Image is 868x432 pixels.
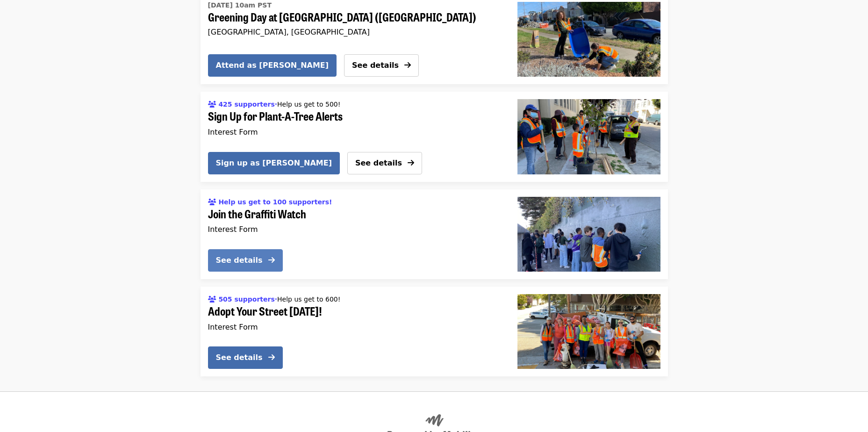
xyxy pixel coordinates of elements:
button: See details [208,249,283,272]
a: See details for "Adopt Your Street Today!" [201,287,668,376]
img: Join the Graffiti Watch organized by SF Public Works [517,197,660,272]
i: arrow-right icon [404,61,411,70]
span: Join the Graffiti Watch [208,207,502,221]
span: Sign Up for Plant-A-Tree Alerts [208,109,495,123]
button: See details [208,346,283,369]
a: See details for "Join the Graffiti Watch" [201,189,668,279]
span: 505 supporters [218,295,274,303]
i: arrow-right icon [408,158,414,167]
div: · [208,293,341,304]
span: Greening Day at [GEOGRAPHIC_DATA] ([GEOGRAPHIC_DATA]) [208,10,495,24]
span: Help us get to 500! [277,101,340,108]
span: 425 supporters [218,101,274,108]
i: users icon [208,101,216,108]
span: Attend as [PERSON_NAME] [216,60,329,71]
a: Sign Up for Plant-A-Tree Alerts [510,92,668,181]
button: See details [347,152,422,174]
span: Interest Form [208,128,258,137]
button: Attend as [PERSON_NAME] [208,54,337,77]
span: Adopt Your Street [DATE]! [208,304,502,318]
i: users icon [208,295,216,303]
div: [GEOGRAPHIC_DATA], [GEOGRAPHIC_DATA] [208,28,495,36]
span: Help us get to 100 supporters! [218,198,332,206]
i: arrow-right icon [268,353,275,362]
div: See details [216,255,263,266]
i: arrow-right icon [268,256,275,265]
span: Sign up as [PERSON_NAME] [216,158,332,169]
div: · [208,98,341,109]
button: Sign up as [PERSON_NAME] [208,152,340,174]
button: See details [344,54,419,77]
img: Sign Up for Plant-A-Tree Alerts organized by SF Public Works [517,99,660,174]
span: See details [355,158,402,167]
img: Greening Day at Sunset Blvd Gardens (36th Ave and Taraval) organized by SF Public Works [517,2,660,77]
span: Interest Form [208,225,258,234]
span: Help us get to 600! [277,295,340,303]
img: Adopt Your Street Today! organized by SF Public Works [517,294,660,369]
a: See details for "Sign Up for Plant-A-Tree Alerts" [208,95,495,142]
div: See details [216,352,263,363]
time: [DATE] 10am PST [208,0,272,10]
span: See details [352,61,399,70]
span: Interest Form [208,323,258,331]
i: users icon [208,198,216,206]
